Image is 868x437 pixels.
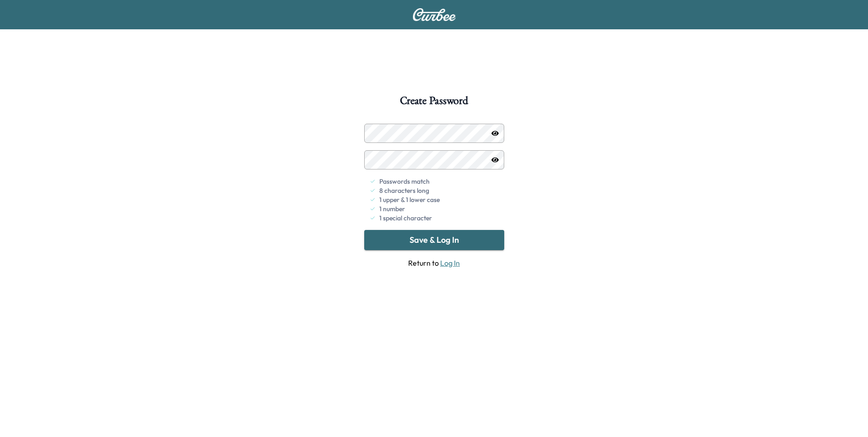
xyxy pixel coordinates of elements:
[364,230,504,250] button: Save & Log In
[379,204,405,213] span: 1 number
[440,258,460,268] a: Log In
[379,195,440,204] span: 1 upper & 1 lower case
[364,257,504,268] span: Return to
[412,8,456,21] img: Curbee Logo
[379,213,432,223] span: 1 special character
[379,177,430,186] span: Passwords match
[379,186,429,195] span: 8 characters long
[400,95,468,111] h1: Create Password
